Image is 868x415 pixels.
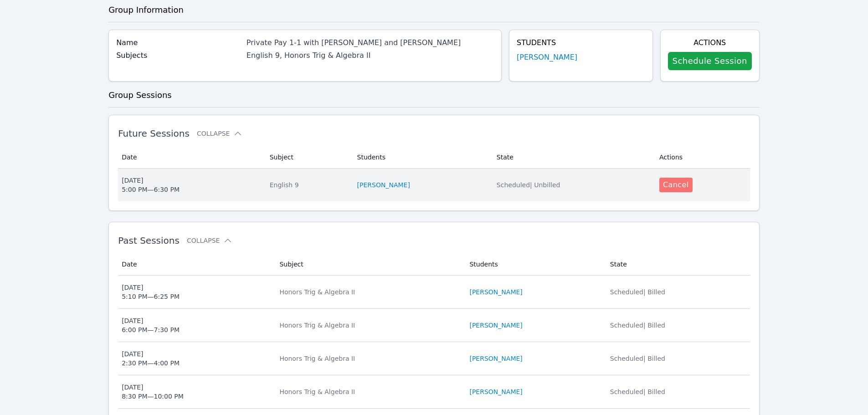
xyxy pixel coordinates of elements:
div: Honors Trig & Algebra II [279,354,458,363]
tr: [DATE]2:30 PM—4:00 PMHonors Trig & Algebra II[PERSON_NAME]Scheduled| Billed [118,342,750,375]
span: Scheduled | Billed [610,288,665,296]
div: [DATE] 6:00 PM — 7:30 PM [122,316,180,334]
div: Honors Trig & Algebra II [279,287,458,297]
span: Scheduled | Billed [610,322,665,329]
span: Scheduled | Unbilled [497,181,560,189]
div: English 9, Honors Trig & Algebra II [247,50,494,61]
button: Cancel [659,178,693,192]
button: Collapse [187,236,232,245]
a: [PERSON_NAME] [357,180,410,190]
span: Past Sessions [118,235,180,246]
span: Scheduled | Billed [610,388,665,395]
tr: [DATE]5:10 PM—6:25 PMHonors Trig & Algebra II[PERSON_NAME]Scheduled| Billed [118,276,750,309]
span: Future Sessions [118,128,190,139]
label: Subjects [116,50,241,61]
h4: Students [517,37,645,48]
th: State [605,253,750,276]
a: [PERSON_NAME] [517,52,577,63]
th: Subject [274,253,464,276]
tr: [DATE]5:00 PM—6:30 PMEnglish 9[PERSON_NAME]Scheduled| UnbilledCancel [118,169,750,201]
div: [DATE] 5:10 PM — 6:25 PM [122,283,180,301]
h4: Actions [668,37,752,48]
h3: Group Information [108,4,760,16]
th: Actions [654,146,750,169]
label: Name [116,37,241,48]
div: Honors Trig & Algebra II [279,321,458,330]
th: Students [464,253,604,276]
tr: [DATE]8:30 PM—10:00 PMHonors Trig & Algebra II[PERSON_NAME]Scheduled| Billed [118,375,750,409]
h3: Group Sessions [108,89,760,102]
a: [PERSON_NAME] [469,287,522,297]
div: English 9 [270,180,346,190]
a: [PERSON_NAME] [469,354,522,363]
div: Private Pay 1-1 with [PERSON_NAME] and [PERSON_NAME] [247,37,494,48]
a: [PERSON_NAME] [469,321,522,330]
div: [DATE] 5:00 PM — 6:30 PM [122,176,180,194]
div: Honors Trig & Algebra II [279,387,458,396]
div: [DATE] 8:30 PM — 10:00 PM [122,383,184,401]
tr: [DATE]6:00 PM—7:30 PMHonors Trig & Algebra II[PERSON_NAME]Scheduled| Billed [118,309,750,342]
th: Date [118,253,274,276]
th: State [491,146,654,169]
div: [DATE] 2:30 PM — 4:00 PM [122,349,180,368]
span: Scheduled | Billed [610,355,665,362]
a: [PERSON_NAME] [469,387,522,396]
button: Collapse [197,129,242,138]
th: Students [352,146,491,169]
a: Schedule Session [668,52,752,70]
th: Subject [264,146,352,169]
th: Date [118,146,264,169]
